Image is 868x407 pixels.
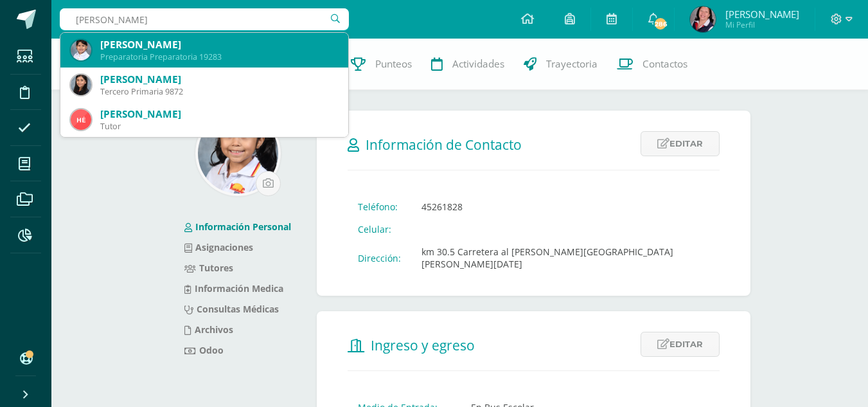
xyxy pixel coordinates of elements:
img: eea64f9d7c465bacb08f035df3310990.png [71,75,91,95]
div: Tutor [100,121,338,132]
div: [PERSON_NAME] [100,73,338,86]
span: Trayectoria [546,57,598,71]
div: Preparatoria Preparatoria 19283 [100,51,338,62]
span: Punteos [375,57,412,71]
div: Tercero Primaria 9872 [100,86,338,97]
span: Ingreso y egreso [371,336,475,354]
span: Actividades [452,57,504,71]
span: Contactos [642,57,687,71]
a: Actividades [421,39,514,90]
a: Trayectoria [514,39,607,90]
span: 286 [653,17,668,31]
td: km 30.5 Carretera al [PERSON_NAME][GEOGRAPHIC_DATA][PERSON_NAME][DATE] [411,240,720,275]
a: Archivos [184,323,233,336]
td: Celular: [348,218,411,240]
img: ff0f9ace4d1c23045c539ed074e89c73.png [690,6,716,32]
div: [PERSON_NAME] [100,38,338,51]
img: 248b65e217a6fe6a113baa1f46a354eb.png [198,113,278,194]
a: Información Personal [184,221,291,233]
a: Editar [641,131,720,156]
a: Punteos [341,39,421,90]
img: 19a33b32eb956690100fb4089e790722.png [71,109,91,130]
img: b4ea3484ef0fce1553c65dad84a98367.png [71,40,91,60]
a: Editar [641,332,720,357]
span: [PERSON_NAME] [725,8,799,21]
td: Teléfono: [348,195,411,218]
td: 45261828 [411,195,720,218]
a: Contactos [607,39,697,90]
a: Información Medica [184,282,283,294]
div: [PERSON_NAME] [100,107,338,121]
span: Mi Perfil [725,19,799,30]
input: Busca un usuario... [60,8,349,30]
a: Odoo [184,344,224,356]
a: Consultas Médicas [184,303,279,315]
td: Dirección: [348,240,411,275]
a: Asignaciones [184,241,253,253]
a: Tutores [184,262,233,274]
span: Información de Contacto [366,136,522,154]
